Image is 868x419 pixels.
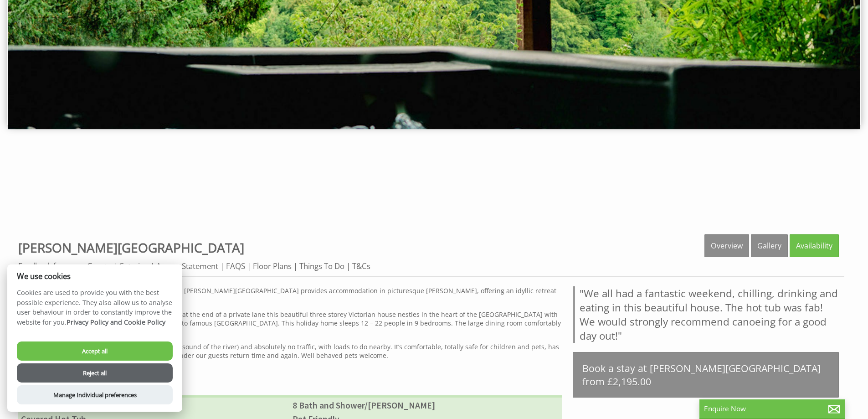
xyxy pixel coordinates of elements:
p: Full of character, on the edge of the [PERSON_NAME] at the end of a private lane this beautiful t... [18,310,562,336]
h2: We use cookies [7,272,182,280]
button: Reject all [17,363,173,383]
a: Privacy Policy and Cookie Policy [67,318,165,326]
p: It combines genuine peace and quiet (apart from the sound of the river) and absolutely no traffic... [18,342,562,360]
a: Gallery [751,234,788,257]
a: Book a stay at [PERSON_NAME][GEOGRAPHIC_DATA] from £2,195.00 [573,352,839,398]
p: Cookies are used to provide you with the best possible experience. They also allow us to analyse ... [7,288,182,334]
a: Access Statement [156,261,218,271]
a: [PERSON_NAME][GEOGRAPHIC_DATA] [18,239,244,256]
a: Things To Do [299,261,344,271]
a: T&Cs [352,261,370,271]
p: An ideal pet-friendly cottage for large group holidays, [PERSON_NAME][GEOGRAPHIC_DATA] provides a... [18,286,562,304]
a: Feedback from our Guests [18,261,111,271]
blockquote: "We all had a fantastic weekend, chilling, drinking and eating in this beautiful house. The hot t... [573,286,839,343]
li: 8 Bath and Shower/[PERSON_NAME] [290,398,561,412]
a: Overview [704,234,749,257]
button: Manage Individual preferences [17,385,173,404]
iframe: Customer reviews powered by Trustpilot [5,155,863,223]
a: Catering [119,261,149,271]
button: Accept all [17,341,173,361]
a: Floor Plans [253,261,292,271]
a: Availability [790,234,839,257]
p: Enquire Now [704,404,841,414]
a: FAQS [226,261,245,271]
